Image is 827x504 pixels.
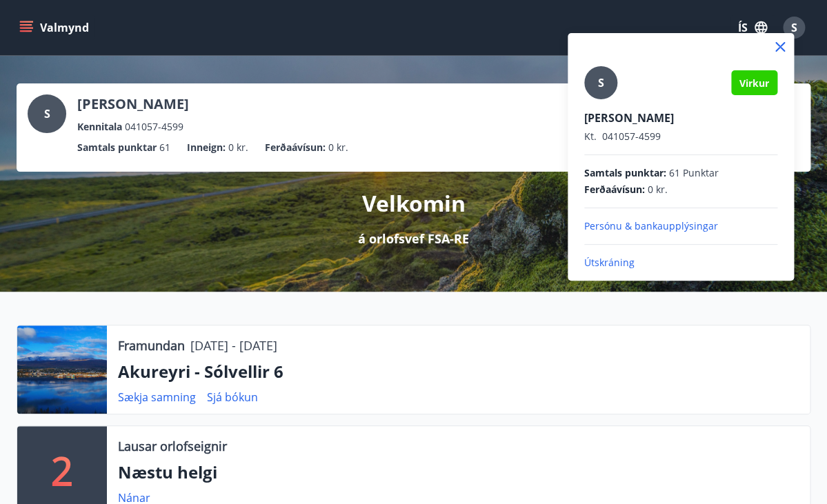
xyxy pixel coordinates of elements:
[584,256,777,270] p: Útskráning
[669,166,719,180] span: 61 Punktar
[584,110,777,125] p: [PERSON_NAME]
[648,183,668,196] span: 0 kr.
[584,219,777,233] p: Persónu & bankaupplýsingar
[584,183,645,196] span: Ferðaávísun :
[598,75,604,90] span: S
[584,166,666,180] span: Samtals punktar :
[739,77,769,90] span: Virkur
[584,130,777,143] p: 041057-4599
[584,130,597,143] span: Kt.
